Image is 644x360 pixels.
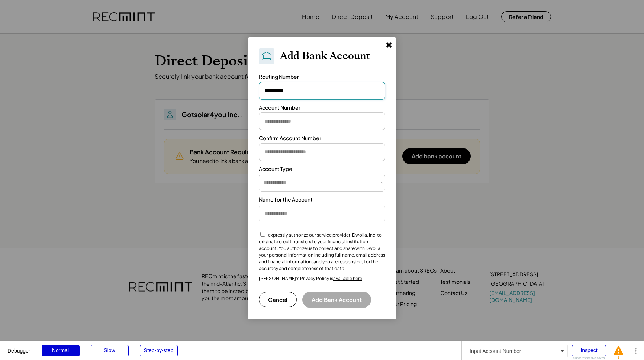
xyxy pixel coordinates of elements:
[259,165,292,173] div: Account Type
[333,276,362,281] a: available here
[259,196,313,203] div: Name for the Account
[259,73,299,81] div: Routing Number
[7,341,30,353] div: Debugger
[280,50,370,62] h2: Add Bank Account
[261,51,272,62] img: Bank.svg
[259,276,363,282] div: [PERSON_NAME]’s Privacy Policy is .
[614,356,623,359] div: 1
[259,104,300,112] div: Account Number
[466,345,568,357] div: Input Account Number
[42,345,80,356] div: Normal
[259,292,297,307] button: Cancel
[302,292,371,308] button: Add Bank Account
[91,345,129,356] div: Slow
[572,357,606,360] div: Show responsive boxes
[259,135,321,142] div: Confirm Account Number
[572,345,606,356] div: Inspect
[259,232,385,271] label: I expressly authorize our service provider, Dwolla, Inc. to originate credit transfers to your fi...
[140,345,178,356] div: Step-by-step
